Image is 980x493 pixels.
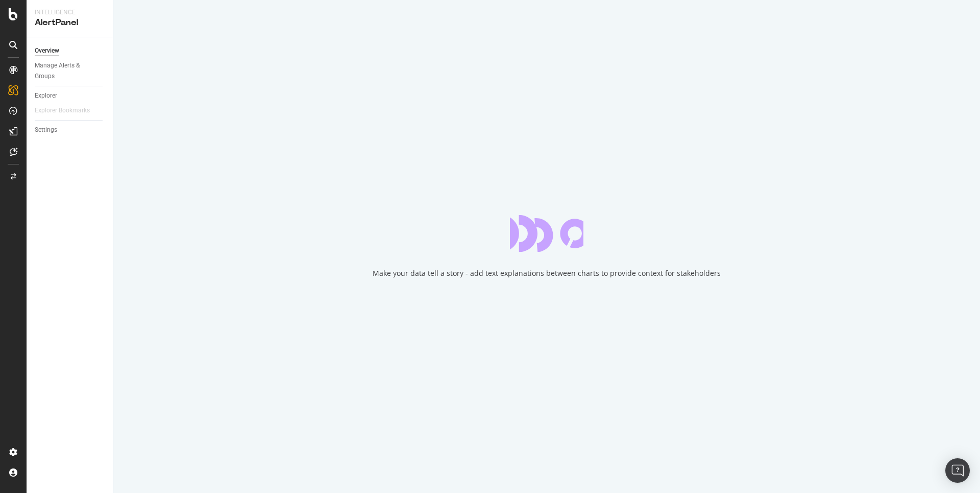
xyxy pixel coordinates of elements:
[35,45,59,56] div: Overview
[35,105,100,116] a: Explorer Bookmarks
[35,125,106,135] a: Settings
[35,60,96,82] div: Manage Alerts & Groups
[35,125,57,135] div: Settings
[945,458,970,483] div: Open Intercom Messenger
[35,90,106,101] a: Explorer
[35,60,106,82] a: Manage Alerts & Groups
[373,268,721,278] div: Make your data tell a story - add text explanations between charts to provide context for stakeho...
[35,105,90,116] div: Explorer Bookmarks
[510,215,583,252] div: animation
[35,90,57,101] div: Explorer
[35,8,105,17] div: Intelligence
[35,17,105,29] div: AlertPanel
[35,45,106,56] a: Overview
